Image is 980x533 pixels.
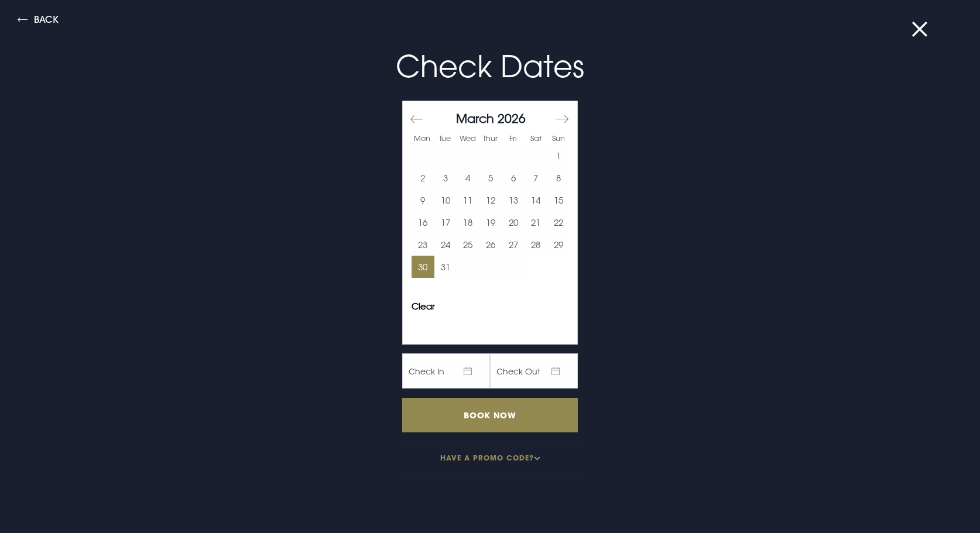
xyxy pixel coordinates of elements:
td: Choose Friday, March 20, 2026 as your start date. [502,211,525,233]
button: 22 [547,211,570,233]
td: Choose Wednesday, March 18, 2026 as your start date. [457,211,479,233]
td: Choose Tuesday, March 10, 2026 as your start date. [434,189,457,211]
button: 11 [457,189,479,211]
td: Choose Wednesday, March 11, 2026 as your start date. [457,189,479,211]
td: Choose Monday, March 16, 2026 as your start date. [412,211,434,233]
button: Have a promo code? [402,442,578,473]
span: March [456,111,494,126]
button: 8 [547,167,570,189]
td: Choose Sunday, March 29, 2026 as your start date. [547,233,570,256]
button: 4 [457,167,479,189]
span: 2026 [498,111,526,126]
button: 18 [457,211,479,233]
button: 23 [412,233,434,256]
button: 6 [502,167,525,189]
button: Back [18,15,59,28]
td: Choose Tuesday, March 17, 2026 as your start date. [434,211,457,233]
input: Book Now [402,398,578,432]
button: 7 [525,167,547,189]
td: Choose Thursday, March 5, 2026 as your start date. [479,167,502,189]
button: 26 [479,233,502,256]
button: 2 [412,167,434,189]
td: Choose Monday, March 23, 2026 as your start date. [412,233,434,256]
button: 14 [525,189,547,211]
button: 19 [479,211,502,233]
td: Choose Tuesday, March 3, 2026 as your start date. [434,167,457,189]
td: Choose Friday, March 27, 2026 as your start date. [502,233,525,256]
td: Choose Tuesday, March 31, 2026 as your start date. [434,256,457,278]
td: Choose Thursday, March 12, 2026 as your start date. [479,189,502,211]
button: 3 [434,167,457,189]
td: Choose Sunday, March 1, 2026 as your start date. [547,145,570,167]
td: Choose Sunday, March 8, 2026 as your start date. [547,167,570,189]
button: 16 [412,211,434,233]
td: Choose Sunday, March 22, 2026 as your start date. [547,211,570,233]
td: Choose Sunday, March 15, 2026 as your start date. [547,189,570,211]
td: Choose Friday, March 6, 2026 as your start date. [502,167,525,189]
td: Choose Tuesday, March 24, 2026 as your start date. [434,233,457,256]
button: 20 [502,211,525,233]
td: Choose Saturday, March 28, 2026 as your start date. [525,233,547,256]
td: Choose Thursday, March 26, 2026 as your start date. [479,233,502,256]
td: Choose Wednesday, March 25, 2026 as your start date. [457,233,479,256]
button: 21 [525,211,547,233]
button: 10 [434,189,457,211]
button: 12 [479,189,502,211]
td: Choose Saturday, March 14, 2026 as your start date. [525,189,547,211]
button: 13 [502,189,525,211]
button: 25 [457,233,479,256]
span: Check In [402,353,490,388]
td: Choose Thursday, March 19, 2026 as your start date. [479,211,502,233]
button: 27 [502,233,525,256]
button: 17 [434,211,457,233]
button: 31 [434,256,457,278]
p: Check Dates [211,44,769,89]
button: Move forward to switch to the next month. [554,107,568,132]
td: Choose Monday, March 30, 2026 as your start date. [412,256,434,278]
button: 5 [479,167,502,189]
td: Choose Saturday, March 7, 2026 as your start date. [525,167,547,189]
button: 1 [547,145,570,167]
td: Choose Monday, March 9, 2026 as your start date. [412,189,434,211]
button: 30 [412,256,434,278]
button: 15 [547,189,570,211]
button: 9 [412,189,434,211]
td: Choose Monday, March 2, 2026 as your start date. [412,167,434,189]
button: 28 [525,233,547,256]
span: Check Out [490,353,578,388]
button: Clear [412,302,435,311]
button: 29 [547,233,570,256]
td: Choose Saturday, March 21, 2026 as your start date. [525,211,547,233]
td: Choose Friday, March 13, 2026 as your start date. [502,189,525,211]
button: 24 [434,233,457,256]
button: Move backward to switch to the previous month. [410,107,424,132]
td: Choose Wednesday, March 4, 2026 as your start date. [457,167,479,189]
